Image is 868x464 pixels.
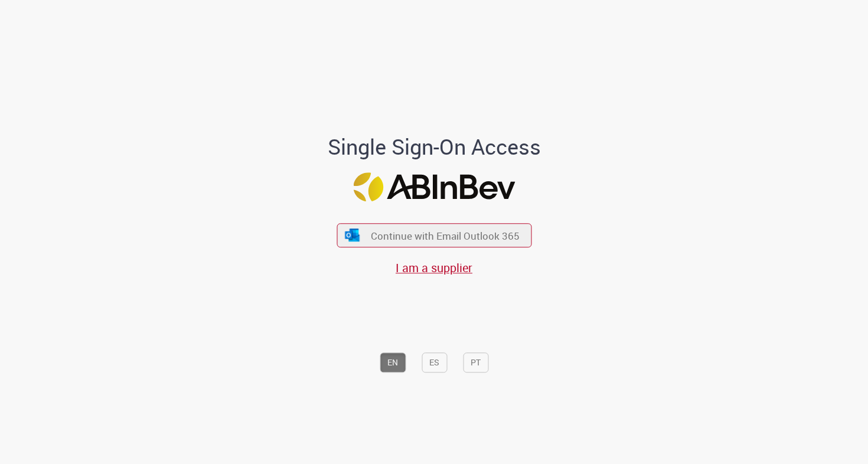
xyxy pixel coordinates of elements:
img: Logo ABInBev [353,173,515,202]
h1: Single Sign-On Access [270,135,598,159]
button: EN [380,352,406,372]
button: PT [463,352,488,372]
span: Continue with Email Outlook 365 [371,228,520,242]
button: ES [422,352,447,372]
button: ícone Azure/Microsoft 360 Continue with Email Outlook 365 [337,223,531,247]
img: ícone Azure/Microsoft 360 [344,229,361,241]
a: I am a supplier [396,260,472,276]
